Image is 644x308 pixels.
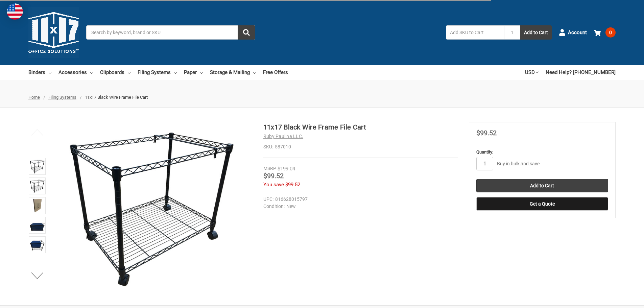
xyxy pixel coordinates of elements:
[605,27,616,38] span: 0
[559,24,587,41] a: Account
[278,166,295,172] span: $199.04
[446,25,504,40] input: Add SKU to Cart
[568,29,587,37] span: Account
[28,65,51,80] a: Binders
[30,179,45,193] img: 11x17 Black Wire Frame File Cart
[7,3,23,20] img: duty and tax information for United States
[263,65,288,80] a: Free Offers
[263,134,303,139] a: Ruby Paulina LLC.
[476,179,608,192] input: Add to Cart
[476,149,608,156] label: Quantity:
[27,125,48,139] button: Previous
[263,143,273,150] dt: SKU:
[27,269,48,282] button: Next
[263,165,276,172] div: MSRP
[86,25,255,40] input: Search by keyword, brand or SKU
[58,65,93,80] a: Accessories
[48,95,76,100] a: Filing Systems
[263,143,458,150] dd: 587010
[476,197,608,211] button: Get a Quote
[30,237,45,252] img: 11x17 Black Wire Frame File Cart
[497,161,540,166] a: Buy in bulk and save
[67,122,236,291] img: 11x17 Black Wire Frame File Cart
[28,95,40,100] a: Home
[28,7,79,58] img: 11x17.com
[263,196,273,203] dt: UPC:
[30,198,45,213] img: 11x17 Black Rolling File Cart
[263,196,455,203] dd: 816628015797
[100,65,130,80] a: Clipboards
[30,218,45,233] img: 11x17 Black Wire Frame File Cart
[85,95,148,100] span: 11x17 Black Wire Frame File Cart
[546,65,616,80] a: Need Help? [PHONE_NUMBER]
[210,65,256,80] a: Storage & Mailing
[263,203,455,210] dd: New
[525,65,539,80] a: USD
[594,24,616,41] a: 0
[138,65,177,80] a: Filing Systems
[263,172,284,180] span: $99.52
[263,122,458,132] h1: 11x17 Black Wire Frame File Cart
[30,159,45,174] img: 11x17 Black Wire Frame File Cart
[184,65,203,80] a: Paper
[520,25,552,40] button: Add to Cart
[263,203,285,210] dt: Condition:
[476,129,497,137] span: $99.52
[263,182,284,188] span: You save
[285,182,300,188] span: $99.52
